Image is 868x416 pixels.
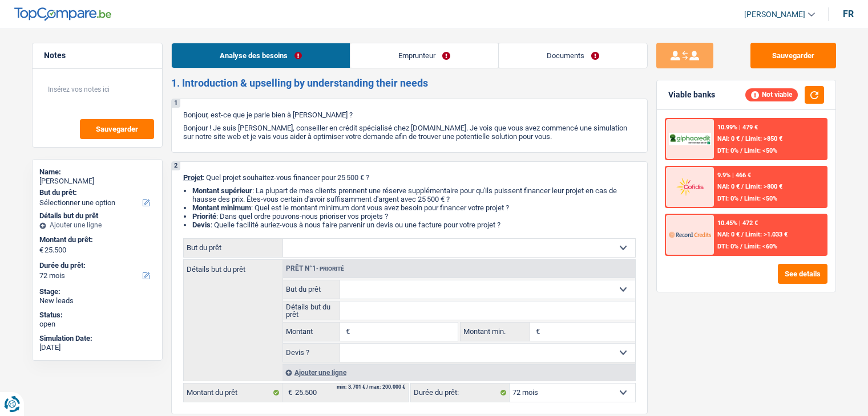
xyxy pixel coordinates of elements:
span: / [740,195,742,202]
div: 1 [172,99,180,108]
div: [PERSON_NAME] [39,177,155,186]
div: Détails but du prêt [39,211,155,221]
span: Limit: >1.033 € [745,231,788,238]
span: DTI: 0% [717,243,738,250]
span: € [39,246,43,255]
div: fr [843,9,854,19]
label: Détails but du prêt [283,301,341,320]
span: / [740,147,742,154]
div: Ajouter une ligne [282,364,635,381]
button: Sauvegarder [750,43,836,68]
label: Montant du prêt: [39,235,153,244]
div: min: 3.701 € / max: 200.000 € [337,385,405,390]
span: Devis [192,221,211,229]
span: Limit: <50% [744,147,777,154]
div: 2 [172,162,180,170]
span: Limit: <60% [744,243,777,250]
div: Not viable [745,88,798,101]
label: Détails but du prêt [184,260,282,273]
div: Name: [39,168,155,177]
button: Sauvegarder [80,119,154,139]
span: Sauvegarder [96,125,138,133]
li: : Dans quel ordre pouvons-nous prioriser vos projets ? [192,212,636,221]
li: : Quelle facilité auriez-vous à nous faire parvenir un devis ou une facture pour votre projet ? [192,221,636,229]
span: DTI: 0% [717,147,738,154]
img: Cofidis [669,176,711,197]
p: Bonjour, est-ce que je parle bien à [PERSON_NAME] ? [183,111,636,119]
a: Documents [499,43,647,68]
label: Montant du prêt [184,384,282,402]
span: € [530,323,543,341]
a: Analyse des besoins [172,43,350,68]
span: € [340,323,353,341]
label: Durée du prêt: [39,261,153,270]
label: Devis ? [283,344,341,362]
strong: Montant supérieur [192,186,252,195]
span: DTI: 0% [717,195,738,202]
h5: Notes [44,51,151,60]
img: TopCompare Logo [14,7,111,21]
li: : La plupart de mes clients prennent une réserve supplémentaire pour qu'ils puissent financer leu... [192,186,636,203]
span: Projet [183,173,203,182]
div: [DATE] [39,343,155,352]
div: 10.45% | 472 € [717,219,758,227]
img: Record Credits [669,224,711,245]
div: Stage: [39,287,155,296]
span: / [740,243,742,250]
div: Status: [39,311,155,320]
label: Montant min. [461,323,530,341]
div: New leads [39,296,155,305]
span: / [741,135,744,142]
span: NAI: 0 € [717,231,740,238]
a: [PERSON_NAME] [735,5,815,24]
p: Bonjour ! Je suis [PERSON_NAME], conseiller en crédit spécialisé chez [DOMAIN_NAME]. Je vois que ... [183,124,636,141]
p: : Quel projet souhaitez-vous financer pour 25 500 € ? [183,173,636,182]
label: But du prêt: [39,188,153,197]
span: / [741,183,744,190]
h2: 1. Introduction & upselling by understanding their needs [171,77,648,89]
span: [PERSON_NAME] [744,10,805,19]
div: Ajouter une ligne [39,221,155,229]
span: NAI: 0 € [717,135,740,142]
span: Limit: >850 € [745,135,782,142]
span: NAI: 0 € [717,183,740,190]
span: Limit: >800 € [745,183,782,190]
strong: Priorité [192,212,216,221]
div: Prêt n°1 [283,265,347,272]
span: Limit: <50% [744,195,777,202]
span: - Priorité [316,266,344,272]
div: 9.9% | 466 € [717,172,751,179]
strong: Montant minimum [192,203,251,212]
label: But du prêt [184,239,283,257]
div: open [39,320,155,329]
div: Viable banks [668,90,715,100]
label: Durée du prêt: [411,384,510,402]
label: But du prêt [283,280,341,299]
li: : Quel est le montant minimum dont vous avez besoin pour financer votre projet ? [192,203,636,212]
label: Montant [283,323,341,341]
div: 10.99% | 479 € [717,124,758,131]
button: See details [778,264,827,284]
span: € [282,384,295,402]
a: Emprunteur [350,43,498,68]
span: / [741,231,744,238]
img: AlphaCredit [669,133,711,146]
div: Simulation Date: [39,334,155,343]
